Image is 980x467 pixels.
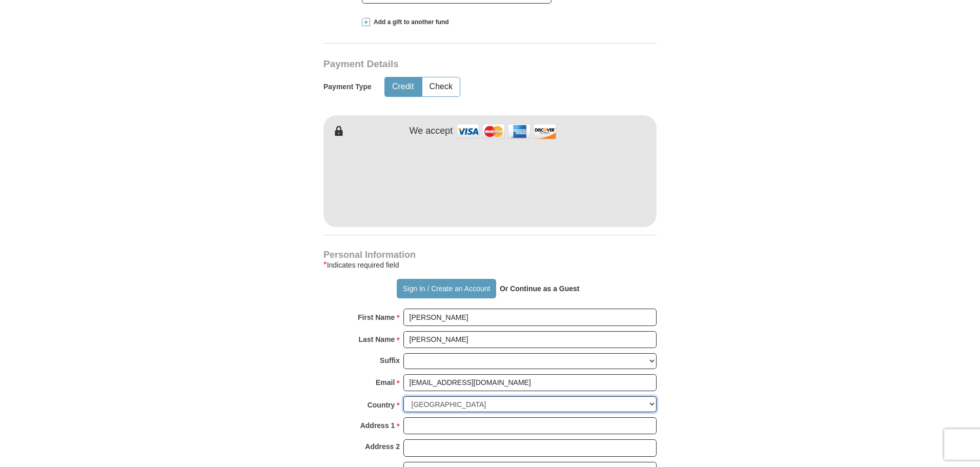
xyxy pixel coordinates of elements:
button: Credit [385,77,421,96]
strong: Or Continue as a Guest [500,285,580,293]
span: Add a gift to another fund [370,18,449,27]
button: Sign In / Create an Account [397,279,496,298]
div: Indicates required field [323,259,657,271]
h4: We accept [410,126,453,137]
strong: Address 1 [360,418,395,433]
strong: Suffix [380,353,400,368]
h3: Payment Details [323,58,585,70]
strong: Address 2 [365,439,400,454]
strong: First Name [358,310,395,324]
strong: Country [367,398,395,412]
h4: Personal Information [323,251,657,259]
button: Check [422,77,460,96]
strong: Last Name [359,332,395,347]
strong: Email [376,375,395,390]
h5: Payment Type [323,83,372,91]
img: credit cards accepted [455,120,558,143]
